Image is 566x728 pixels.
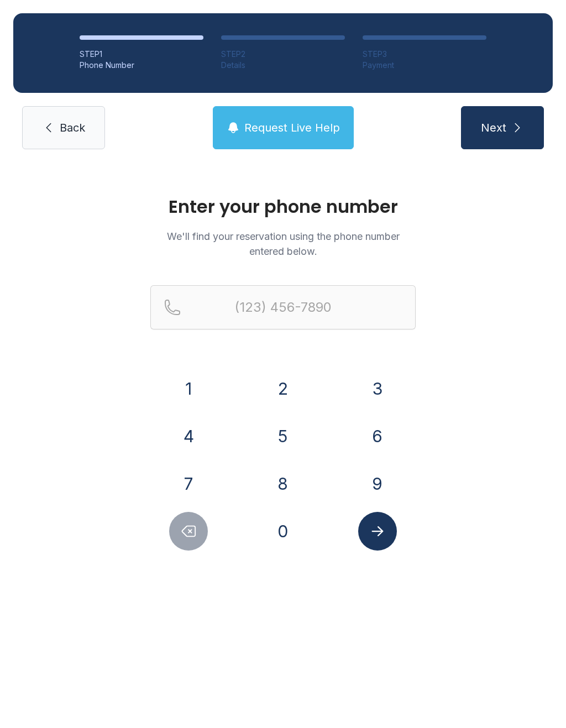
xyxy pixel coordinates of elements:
[358,369,397,408] button: 3
[363,49,486,60] div: STEP 3
[264,369,302,408] button: 2
[150,285,416,329] input: Reservation phone number
[60,120,85,135] span: Back
[264,417,302,455] button: 5
[244,120,340,135] span: Request Live Help
[358,464,397,503] button: 9
[221,60,345,71] div: Details
[358,512,397,551] button: Submit lookup form
[221,49,345,60] div: STEP 2
[264,464,302,503] button: 8
[169,369,208,408] button: 1
[80,60,203,71] div: Phone Number
[358,417,397,455] button: 6
[481,120,506,135] span: Next
[80,49,203,60] div: STEP 1
[150,198,416,216] h1: Enter your phone number
[169,512,208,551] button: Delete number
[363,60,486,71] div: Payment
[150,229,416,259] p: We'll find your reservation using the phone number entered below.
[264,512,302,551] button: 0
[169,417,208,455] button: 4
[169,464,208,503] button: 7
